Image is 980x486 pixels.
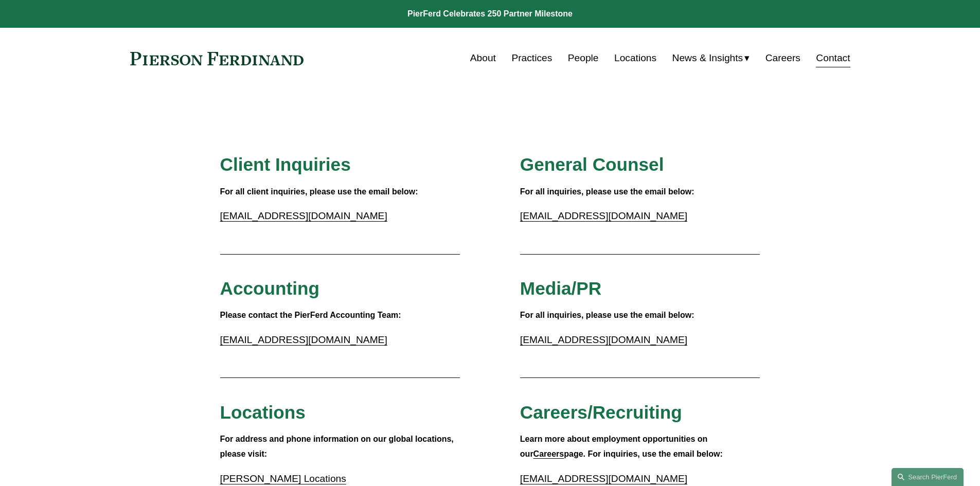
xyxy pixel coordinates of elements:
[520,210,687,221] a: [EMAIL_ADDRESS][DOMAIN_NAME]
[816,48,850,68] a: Contact
[520,435,710,458] strong: Learn more about employment opportunities on our
[533,449,564,458] a: Careers
[564,449,723,458] strong: page. For inquiries, use the email below:
[220,187,418,196] strong: For all client inquiries, please use the email below:
[220,435,456,458] strong: For address and phone information on our global locations, please visit:
[220,334,387,345] a: [EMAIL_ADDRESS][DOMAIN_NAME]
[220,402,306,422] span: Locations
[220,154,351,174] span: Client Inquiries
[672,48,750,68] a: folder dropdown
[520,334,687,345] a: [EMAIL_ADDRESS][DOMAIN_NAME]
[511,48,552,68] a: Practices
[568,48,599,68] a: People
[220,311,401,319] strong: Please contact the PierFerd Accounting Team:
[220,278,320,298] span: Accounting
[520,473,687,484] a: [EMAIL_ADDRESS][DOMAIN_NAME]
[520,187,694,196] strong: For all inquiries, please use the email below:
[220,210,387,221] a: [EMAIL_ADDRESS][DOMAIN_NAME]
[892,468,964,486] a: Search this site
[520,278,601,298] span: Media/PR
[220,473,346,484] a: [PERSON_NAME] Locations
[520,154,664,174] span: General Counsel
[520,311,694,319] strong: For all inquiries, please use the email below:
[672,49,743,67] span: News & Insights
[765,48,800,68] a: Careers
[470,48,496,68] a: About
[520,402,682,422] span: Careers/Recruiting
[614,48,656,68] a: Locations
